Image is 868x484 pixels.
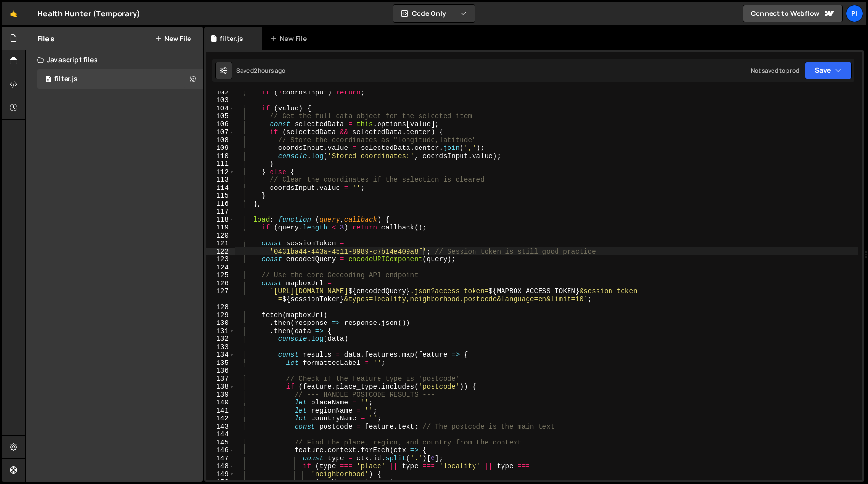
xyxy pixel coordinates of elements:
[805,62,852,79] button: Save
[846,5,863,22] a: Pi
[155,35,191,42] button: New File
[206,343,235,351] div: 133
[206,144,235,152] div: 109
[206,303,235,311] div: 128
[206,423,235,431] div: 143
[206,192,235,200] div: 115
[206,184,235,192] div: 114
[206,455,235,463] div: 147
[206,351,235,359] div: 134
[206,168,235,176] div: 112
[54,75,78,83] div: filter.js
[270,34,311,43] div: New File
[206,327,235,336] div: 131
[206,462,235,471] div: 148
[220,34,243,43] div: filter.js
[206,311,235,320] div: 129
[206,232,235,240] div: 120
[206,407,235,415] div: 141
[37,33,54,44] h2: Files
[206,335,235,343] div: 132
[206,359,235,367] div: 135
[206,415,235,423] div: 142
[393,5,475,22] button: Code Only
[37,69,203,89] div: 16494/44708.js
[236,67,285,75] div: Saved
[206,176,235,184] div: 113
[206,136,235,145] div: 108
[206,89,235,97] div: 102
[206,375,235,383] div: 137
[37,8,140,19] div: Health Hunter (Temporary)
[206,152,235,161] div: 110
[206,128,235,136] div: 107
[206,160,235,168] div: 111
[206,280,235,288] div: 126
[206,430,235,439] div: 144
[206,200,235,208] div: 116
[206,264,235,272] div: 124
[206,105,235,113] div: 104
[206,446,235,455] div: 146
[206,367,235,375] div: 136
[206,439,235,447] div: 145
[743,5,843,22] a: Connect to Webflow
[206,287,235,303] div: 127
[206,121,235,129] div: 106
[206,112,235,121] div: 105
[751,67,799,75] div: Not saved to prod
[206,96,235,105] div: 103
[206,471,235,479] div: 149
[206,383,235,391] div: 138
[2,2,26,25] a: 🤙
[206,240,235,248] div: 121
[206,208,235,216] div: 117
[206,399,235,407] div: 140
[206,319,235,327] div: 130
[206,391,235,399] div: 139
[254,67,285,75] div: 2 hours ago
[206,216,235,224] div: 118
[26,50,203,69] div: Javascript files
[206,271,235,280] div: 125
[45,76,51,84] span: 0
[206,248,235,256] div: 122
[206,224,235,232] div: 119
[206,255,235,264] div: 123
